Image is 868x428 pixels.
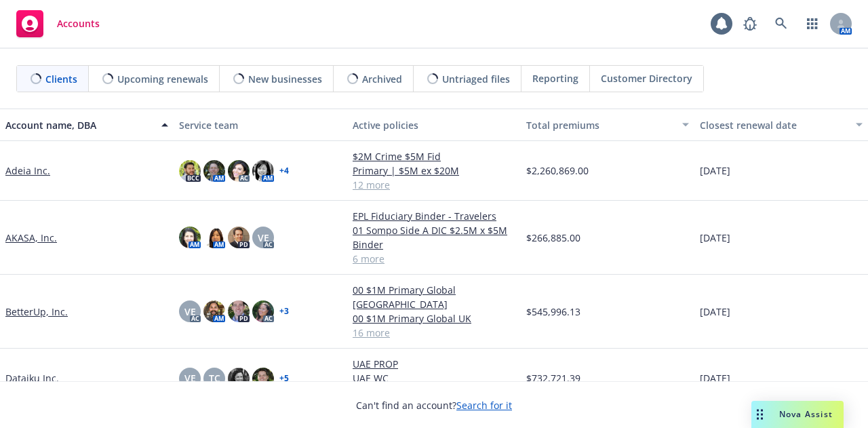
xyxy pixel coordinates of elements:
[751,401,844,428] button: Nova Assist
[5,163,50,178] a: Adeia Inc.
[694,109,868,141] button: Closest renewal date
[57,18,100,29] span: Accounts
[526,231,580,245] span: $266,885.00
[252,300,274,322] img: photo
[456,399,512,412] a: Search for it
[203,160,225,182] img: photo
[248,72,322,86] span: New businesses
[526,118,674,132] div: Total premiums
[353,283,515,311] a: 00 $1M Primary Global [GEOGRAPHIC_DATA]
[601,71,692,85] span: Customer Directory
[5,371,59,385] a: Dataiku Inc.
[353,178,515,192] a: 12 more
[117,72,208,86] span: Upcoming renewals
[179,118,342,132] div: Service team
[526,371,580,385] span: $732,721.39
[700,231,730,245] span: [DATE]
[252,368,274,389] img: photo
[174,109,347,141] button: Service team
[353,223,515,252] a: 01 Sompo Side A DIC $2.5M x $5M Binder
[252,160,274,182] img: photo
[347,109,521,141] button: Active policies
[356,398,512,412] span: Can't find an account?
[799,10,826,37] a: Switch app
[228,160,250,182] img: photo
[362,72,402,86] span: Archived
[526,305,580,319] span: $545,996.13
[228,368,250,389] img: photo
[279,374,289,383] a: + 5
[258,231,269,245] span: VE
[179,160,201,182] img: photo
[228,300,250,322] img: photo
[700,305,730,319] span: [DATE]
[203,227,225,248] img: photo
[700,118,848,132] div: Closest renewal date
[353,118,515,132] div: Active policies
[532,71,578,85] span: Reporting
[353,149,515,163] a: $2M Crime $5M Fid
[353,163,515,178] a: Primary | $5M ex $20M
[5,231,57,245] a: AKASA, Inc.
[700,163,730,178] span: [DATE]
[768,10,795,37] a: Search
[184,305,196,319] span: VE
[353,326,515,340] a: 16 more
[279,167,289,175] a: + 4
[5,118,153,132] div: Account name, DBA
[11,5,105,43] a: Accounts
[353,357,515,371] a: UAE PROP
[779,408,833,420] span: Nova Assist
[751,401,768,428] div: Drag to move
[179,227,201,248] img: photo
[228,227,250,248] img: photo
[45,72,77,86] span: Clients
[353,252,515,266] a: 6 more
[736,10,764,37] a: Report a Bug
[5,305,68,319] a: BetterUp, Inc.
[203,300,225,322] img: photo
[353,371,515,385] a: UAE WC
[184,371,196,385] span: VE
[279,307,289,315] a: + 3
[521,109,694,141] button: Total premiums
[526,163,589,178] span: $2,260,869.00
[700,371,730,385] span: [DATE]
[209,371,220,385] span: TC
[353,311,515,326] a: 00 $1M Primary Global UK
[353,209,515,223] a: EPL Fiduciary Binder - Travelers
[442,72,510,86] span: Untriaged files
